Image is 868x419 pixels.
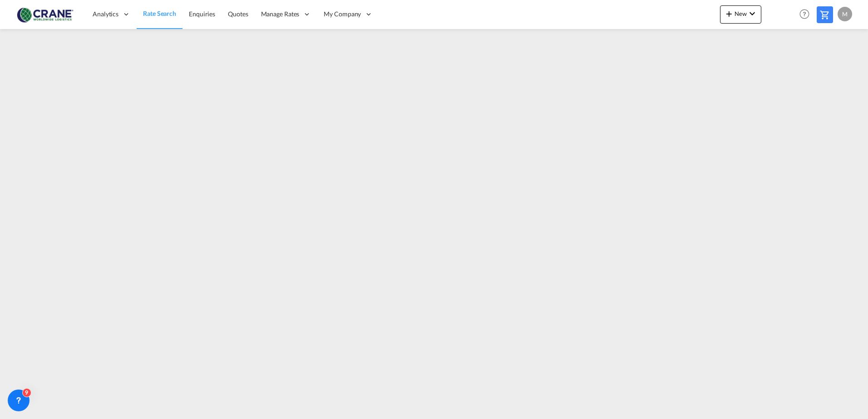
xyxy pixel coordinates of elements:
img: 374de710c13411efa3da03fd754f1635.jpg [14,4,75,24]
button: icon-plus 400-fgNewicon-chevron-down [720,5,761,24]
span: My Company [324,10,361,19]
div: Help [797,6,817,23]
md-icon: icon-plus 400-fg [724,8,735,19]
span: Rate Search [143,10,176,17]
span: Manage Rates [261,10,300,19]
span: New [724,10,758,17]
div: M [838,7,852,21]
span: Enquiries [189,10,215,18]
span: Analytics [93,10,118,19]
span: Quotes [228,10,248,18]
md-icon: icon-chevron-down [747,8,758,19]
span: Help [797,6,812,22]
